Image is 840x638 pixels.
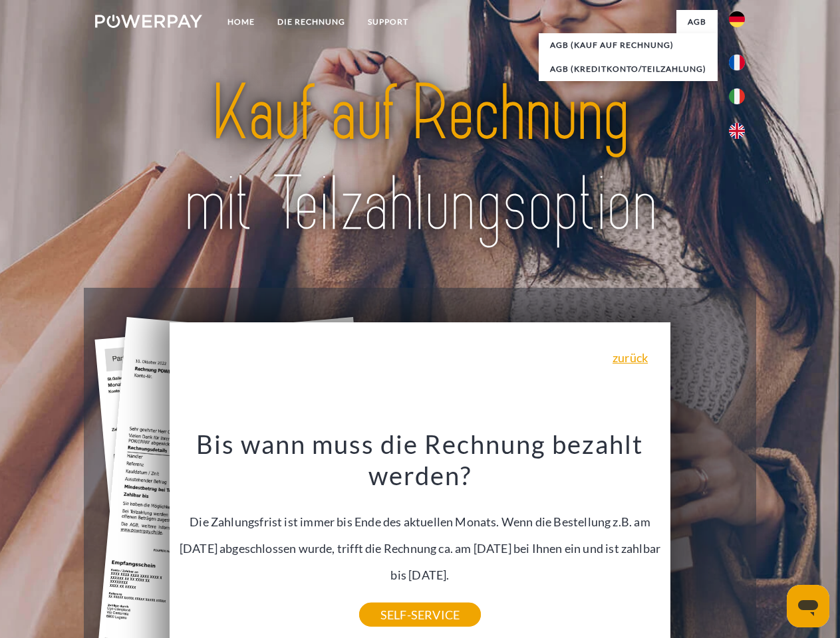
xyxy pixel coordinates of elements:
[613,352,648,364] a: zurück
[729,88,745,104] img: it
[539,33,718,57] a: AGB (Kauf auf Rechnung)
[359,603,481,627] a: SELF-SERVICE
[127,64,713,255] img: title-powerpay_de.svg
[266,10,356,34] a: DIE RECHNUNG
[787,585,829,627] iframe: Schaltfläche zum Öffnen des Messaging-Fensters
[539,57,718,81] a: AGB (Kreditkonto/Teilzahlung)
[729,123,745,139] img: en
[178,428,663,615] div: Die Zahlungsfrist ist immer bis Ende des aktuellen Monats. Wenn die Bestellung z.B. am [DATE] abg...
[729,11,745,27] img: de
[729,54,745,70] img: fr
[676,10,718,34] a: agb
[95,15,202,28] img: logo-powerpay-white.svg
[216,10,266,34] a: Home
[178,428,663,492] h3: Bis wann muss die Rechnung bezahlt werden?
[356,10,420,34] a: SUPPORT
